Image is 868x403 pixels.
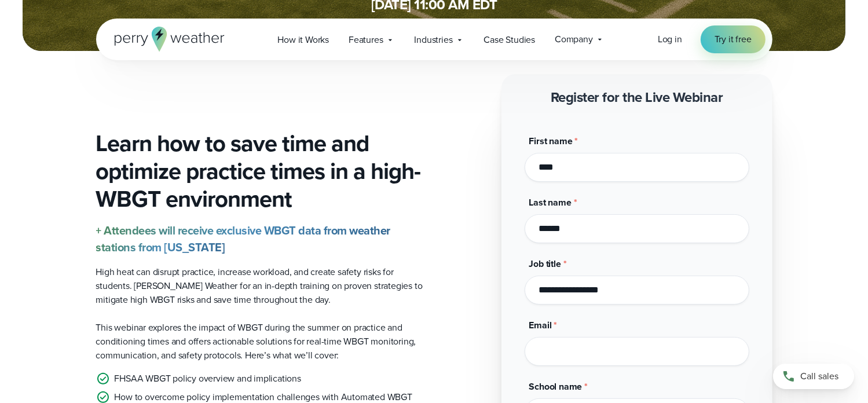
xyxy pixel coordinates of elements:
[115,372,301,386] p: FHSAA WBGT policy overview and implications
[529,318,552,332] span: Email
[415,33,453,47] span: Industries
[349,33,383,47] span: Features
[484,33,536,47] span: Case Studies
[701,25,766,53] a: Try it free
[658,32,682,46] span: Log in
[529,380,583,393] span: School name
[529,257,561,270] span: Job title
[268,28,339,52] a: How it Works
[474,28,545,52] a: Case Studies
[96,130,425,213] h3: Learn how to save time and optimize practice times in a high-WBGT environment
[96,222,391,256] strong: + Attendees will receive exclusive WBGT data from weather stations from [US_STATE]
[529,134,573,148] span: First name
[773,364,854,389] a: Call sales
[551,87,723,108] strong: Register for the Live Webinar
[96,321,425,362] p: This webinar explores the impact of WBGT during the summer on practice and conditioning times and...
[800,369,838,383] span: Call sales
[658,32,682,46] a: Log in
[529,196,572,209] span: Last name
[278,33,329,47] span: How it Works
[715,32,752,46] span: Try it free
[555,32,593,46] span: Company
[96,265,425,307] p: High heat can disrupt practice, increase workload, and create safety risks for students. [PERSON_...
